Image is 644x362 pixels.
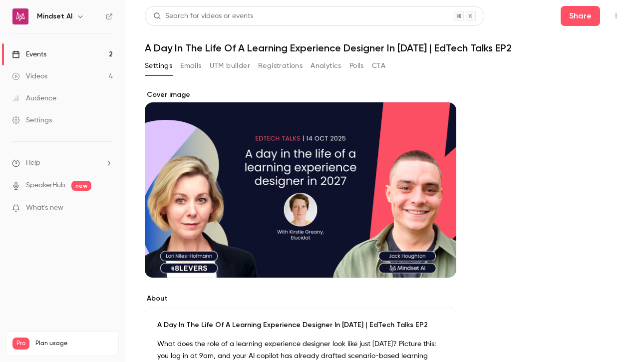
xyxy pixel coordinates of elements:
[157,320,444,330] p: A Day In The Life Of A Learning Experience Designer In [DATE] | EdTech Talks EP2
[12,71,47,81] div: Videos
[145,58,172,74] button: Settings
[145,90,456,100] label: Cover image
[35,340,112,348] span: Plan usage
[26,158,40,168] span: Help
[71,181,91,191] span: new
[153,11,253,21] div: Search for videos or events
[210,58,250,74] button: UTM builder
[12,338,29,350] span: Pro
[12,115,52,125] div: Settings
[145,294,456,304] label: About
[145,90,456,278] section: Cover image
[372,58,385,74] button: CTA
[12,93,56,103] div: Audience
[12,8,28,24] img: Mindset AI
[349,58,364,74] button: Polls
[26,180,65,191] a: SpeakerHub
[561,6,600,26] button: Share
[180,58,201,74] button: Emails
[145,42,624,54] h1: A Day In The Life Of A Learning Experience Designer In [DATE] | EdTech Talks EP2
[258,58,303,74] button: Registrations
[311,58,341,74] button: Analytics
[12,158,113,168] li: help-dropdown-opener
[26,203,63,213] span: What's new
[37,11,72,21] h6: Mindset AI
[101,204,113,213] iframe: Noticeable Trigger
[12,49,46,59] div: Events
